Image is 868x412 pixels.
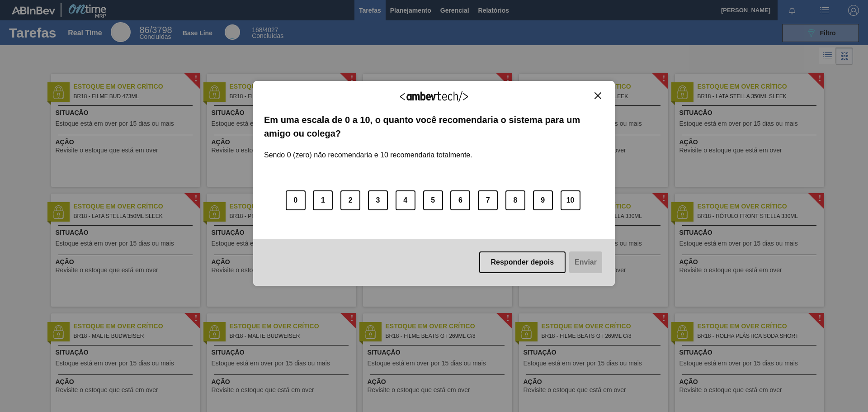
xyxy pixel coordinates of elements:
label: Em uma escala de 0 a 10, o quanto você recomendaria o sistema para um amigo ou colega? [264,113,604,141]
button: 2 [340,190,360,210]
button: 1 [313,190,333,210]
img: Close [594,92,601,99]
label: Sendo 0 (zero) não recomendaria e 10 recomendaria totalmente. [264,140,472,159]
button: 5 [423,190,443,210]
button: 9 [533,190,553,210]
button: Close [592,92,604,99]
button: 7 [478,190,498,210]
button: Responder depois [479,251,566,273]
img: Logo Ambevtech [400,91,468,102]
button: 0 [286,190,306,210]
button: 10 [561,190,580,210]
button: 6 [450,190,470,210]
button: 3 [368,190,388,210]
button: 4 [396,190,415,210]
button: 8 [505,190,525,210]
